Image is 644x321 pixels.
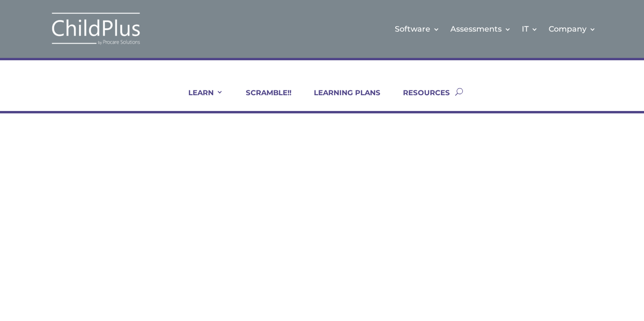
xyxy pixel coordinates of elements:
a: Software [395,10,440,48]
a: Company [549,10,596,48]
a: LEARN [176,88,223,111]
a: Assessments [450,10,511,48]
a: SCRAMBLE!! [234,88,291,111]
a: RESOURCES [391,88,450,111]
a: IT [522,10,538,48]
a: LEARNING PLANS [302,88,380,111]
